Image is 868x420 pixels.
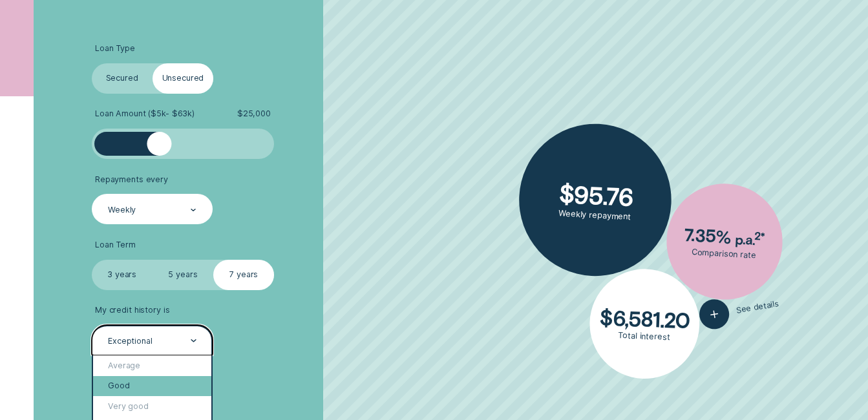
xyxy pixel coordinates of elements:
div: Exceptional [108,336,153,346]
span: $ 25,000 [237,109,271,119]
label: 7 years [213,260,274,290]
div: Good [93,376,212,396]
span: See details [736,299,780,315]
div: Weekly [108,205,136,215]
button: See details [697,288,781,331]
div: Average [93,355,212,375]
div: Very good [93,396,212,416]
label: Secured [92,63,153,94]
span: Loan Term [95,240,136,250]
span: Loan Amount ( $5k - $63k ) [95,109,195,119]
span: Loan Type [95,43,135,54]
label: 5 years [153,260,213,290]
label: 3 years [92,260,153,290]
span: Repayments every [95,174,168,185]
span: My credit history is [95,305,170,315]
label: Unsecured [153,63,213,94]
